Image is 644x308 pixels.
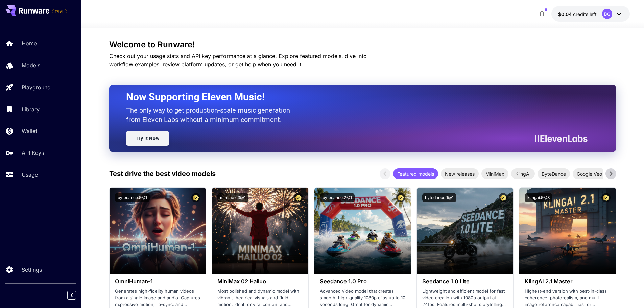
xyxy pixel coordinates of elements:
[52,9,67,14] span: TRIAL
[441,170,479,177] span: New releases
[217,193,248,202] button: minimax:3@1
[551,6,630,22] button: $0.043BG
[320,278,405,285] h3: Seedance 1.0 Pro
[72,289,81,301] div: Collapse sidebar
[217,278,303,285] h3: MiniMax 02 Hailuo
[573,170,606,177] span: Google Veo
[422,193,456,202] button: bytedance:1@1
[499,193,508,202] button: Certified Model – Vetted for best performance and includes a commercial license.
[22,266,42,274] p: Settings
[602,9,612,19] div: BG
[217,288,303,308] p: Most polished and dynamic model with vibrant, theatrical visuals and fluid motion. Ideal for vira...
[393,168,438,179] div: Featured models
[109,53,367,68] span: Check out your usage stats and API key performance at a glance. Explore featured models, dive int...
[519,188,616,274] img: alt
[109,40,616,49] h3: Welcome to Runware!
[126,131,169,146] a: Try It Now
[126,91,582,103] h2: Now Supporting Eleven Music!
[115,288,200,308] p: Generates high-fidelity human videos from a single image and audio. Captures expressive motion, l...
[393,170,438,177] span: Featured models
[314,188,411,274] img: alt
[22,127,37,135] p: Wallet
[22,171,38,179] p: Usage
[320,193,355,202] button: bytedance:2@1
[22,105,40,113] p: Library
[22,39,37,47] p: Home
[212,188,308,274] img: alt
[67,291,76,300] button: Collapse sidebar
[115,278,200,285] h3: OmniHuman‑1
[294,193,303,202] button: Certified Model – Vetted for best performance and includes a commercial license.
[538,168,570,179] div: ByteDance
[22,149,44,157] p: API Keys
[191,193,200,202] button: Certified Model – Vetted for best performance and includes a commercial license.
[422,278,508,285] h3: Seedance 1.0 Lite
[525,288,610,308] p: Highest-end version with best-in-class coherence, photorealism, and multi-image reference capabil...
[126,105,295,124] p: The only way to get production-scale music generation from Eleven Labs without a minimum commitment.
[558,10,597,18] div: $0.043
[417,188,513,274] img: alt
[396,193,405,202] button: Certified Model – Vetted for best performance and includes a commercial license.
[22,83,51,91] p: Playground
[52,7,67,16] span: Add your payment card to enable full platform functionality.
[558,11,573,17] span: $0.04
[109,169,216,179] p: Test drive the best video models
[601,193,611,202] button: Certified Model – Vetted for best performance and includes a commercial license.
[441,168,479,179] div: New releases
[573,11,597,17] span: credits left
[481,170,508,177] span: MiniMax
[511,168,535,179] div: KlingAI
[538,170,570,177] span: ByteDance
[525,193,552,202] button: klingai:5@3
[573,168,606,179] div: Google Veo
[22,61,40,69] p: Models
[511,170,535,177] span: KlingAI
[110,188,206,274] img: alt
[525,278,610,285] h3: KlingAI 2.1 Master
[422,288,508,308] p: Lightweight and efficient model for fast video creation with 1080p output at 24fps. Features mult...
[115,193,150,202] button: bytedance:5@1
[481,168,508,179] div: MiniMax
[320,288,405,308] p: Advanced video model that creates smooth, high-quality 1080p clips up to 10 seconds long. Great f...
